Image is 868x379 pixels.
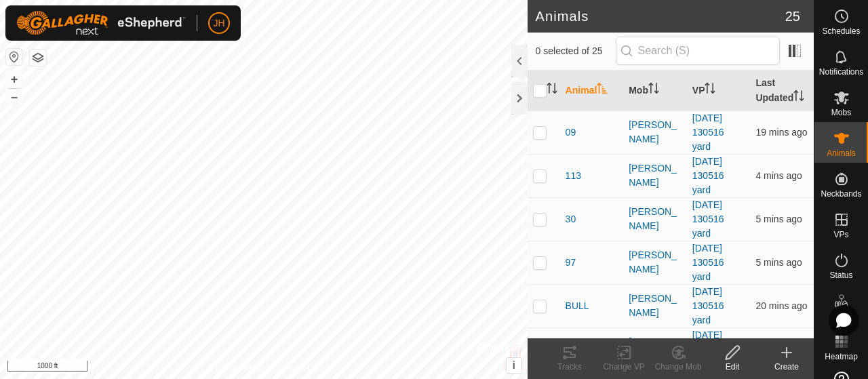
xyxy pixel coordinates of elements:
[547,85,557,96] p-sorticon: Activate to sort
[692,156,724,195] a: [DATE] 130516 yard
[825,353,858,361] span: Heatmap
[629,248,682,277] div: [PERSON_NAME]
[785,6,800,26] span: 25
[827,149,856,157] span: Animals
[819,68,863,76] span: Notifications
[750,71,814,111] th: Last Updated
[536,8,785,24] h2: Animals
[507,358,521,373] button: i
[213,16,224,31] span: JH
[566,212,576,226] span: 30
[755,170,802,181] span: 11 Aug 2025, 4:33 pm
[629,161,682,190] div: [PERSON_NAME]
[692,330,724,369] a: [DATE] 130516 yard
[629,118,682,146] div: [PERSON_NAME]
[821,190,861,198] span: Neckbands
[30,49,46,66] button: Map Layers
[210,361,261,374] a: Privacy Policy
[692,199,724,239] a: [DATE] 130516 yard
[755,257,802,268] span: 11 Aug 2025, 4:33 pm
[822,27,860,35] span: Schedules
[831,108,851,117] span: Mobs
[566,125,576,140] span: 09
[277,361,317,374] a: Contact Us
[566,299,589,313] span: BULL
[793,92,804,103] p-sorticon: Activate to sort
[566,256,576,270] span: 97
[629,335,682,363] div: [PERSON_NAME]
[692,286,724,325] a: [DATE] 130516 yard
[597,361,651,373] div: Change VP
[566,169,581,183] span: 113
[705,85,715,96] p-sorticon: Activate to sort
[629,292,682,320] div: [PERSON_NAME]
[16,11,186,35] img: Gallagher Logo
[692,243,724,282] a: [DATE] 130516 yard
[755,127,807,138] span: 11 Aug 2025, 4:18 pm
[705,361,759,373] div: Edit
[755,300,807,311] span: 11 Aug 2025, 4:18 pm
[616,37,780,65] input: Search (S)
[536,44,616,58] span: 0 selected of 25
[829,271,852,279] span: Status
[687,71,751,111] th: VP
[6,49,22,65] button: Reset Map
[755,214,802,224] span: 11 Aug 2025, 4:33 pm
[833,231,848,239] span: VPs
[629,205,682,233] div: [PERSON_NAME]
[759,361,814,373] div: Create
[623,71,687,111] th: Mob
[560,71,624,111] th: Animal
[648,85,659,96] p-sorticon: Activate to sort
[597,85,608,96] p-sorticon: Activate to sort
[542,361,597,373] div: Tracks
[6,71,22,87] button: +
[692,113,724,152] a: [DATE] 130516 yard
[651,361,705,373] div: Change Mob
[512,359,515,371] span: i
[6,89,22,105] button: –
